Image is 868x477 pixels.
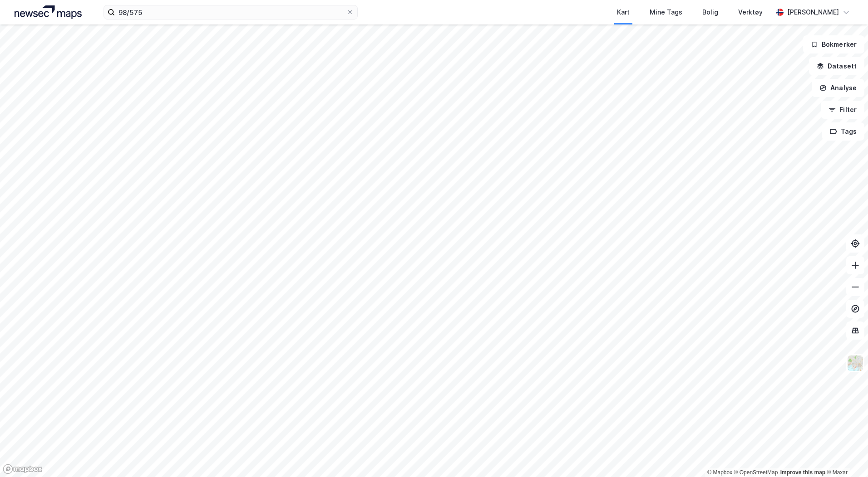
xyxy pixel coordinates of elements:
div: [PERSON_NAME] [787,7,839,18]
button: Datasett [809,57,864,75]
div: Bolig [702,7,718,18]
a: Mapbox homepage [3,464,43,474]
a: Mapbox [707,469,732,476]
iframe: Chat Widget [823,433,868,477]
a: Improve this map [780,469,825,476]
button: Bokmerker [803,35,864,54]
div: Verktøy [738,7,763,18]
button: Analyse [812,79,864,97]
button: Tags [822,122,864,141]
div: Kart [617,7,630,18]
input: Søk på adresse, matrikkel, gårdeiere, leietakere eller personer [115,5,346,19]
div: Kontrollprogram for chat [823,433,868,477]
button: Filter [821,101,864,119]
img: Z [847,355,864,372]
div: Mine Tags [650,7,682,18]
img: logo.a4113a55bc3d86da70a041830d287a7e.svg [15,5,82,19]
a: OpenStreetMap [734,469,778,476]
